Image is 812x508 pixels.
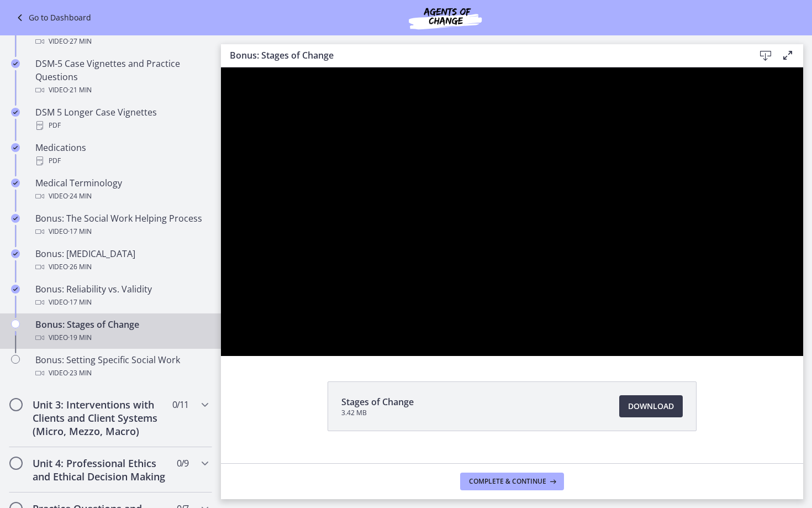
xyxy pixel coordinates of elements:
span: · 23 min [68,366,92,380]
i: Completed [11,143,20,152]
div: Video [35,35,208,48]
button: Complete & continue [460,473,564,490]
span: · 21 min [68,83,92,97]
div: PDF [35,154,208,167]
div: Video [35,225,208,238]
i: Completed [11,249,20,258]
div: Bonus: The Social Work Helping Process [35,212,208,238]
span: · 17 min [68,225,92,238]
iframe: Video Lesson [221,67,803,356]
div: Medications [35,141,208,167]
i: Completed [11,214,20,223]
a: Download [619,395,683,417]
img: Agents of Change [379,4,512,31]
span: 3.42 MB [341,409,414,417]
i: Completed [11,179,20,187]
div: Bonus: Setting Specific Social Work [35,353,208,380]
span: · 24 min [68,190,92,203]
div: Bonus: Reliability vs. Validity [35,282,208,309]
div: PDF [35,119,208,132]
h2: Unit 4: Professional Ethics and Ethical Decision Making [33,457,167,483]
span: Download [628,400,674,413]
span: 0 / 11 [172,398,188,411]
div: Medical Terminology [35,176,208,203]
div: Bonus: Stages of Change [35,318,208,344]
div: Video [35,331,208,344]
i: Completed [11,285,20,294]
i: Completed [11,108,20,117]
div: Video [35,83,208,97]
div: DSM 5 Longer Case Vignettes [35,106,208,132]
span: Stages of Change [341,395,414,409]
h3: Bonus: Stages of Change [230,49,737,62]
h2: Unit 3: Interventions with Clients and Client Systems (Micro, Mezzo, Macro) [33,398,167,438]
div: Video [35,190,208,203]
span: · 17 min [68,296,92,309]
div: Video [35,296,208,309]
div: DSM-5 Case Vignettes and Practice Questions [35,57,208,97]
span: · 26 min [68,260,92,274]
span: 0 / 9 [177,457,188,470]
a: Go to Dashboard [13,11,91,24]
i: Completed [11,59,20,68]
span: · 19 min [68,331,92,344]
div: Video [35,366,208,380]
div: Video [35,260,208,274]
span: Complete & continue [469,477,546,486]
span: · 27 min [68,35,92,48]
div: Bonus: [MEDICAL_DATA] [35,247,208,274]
